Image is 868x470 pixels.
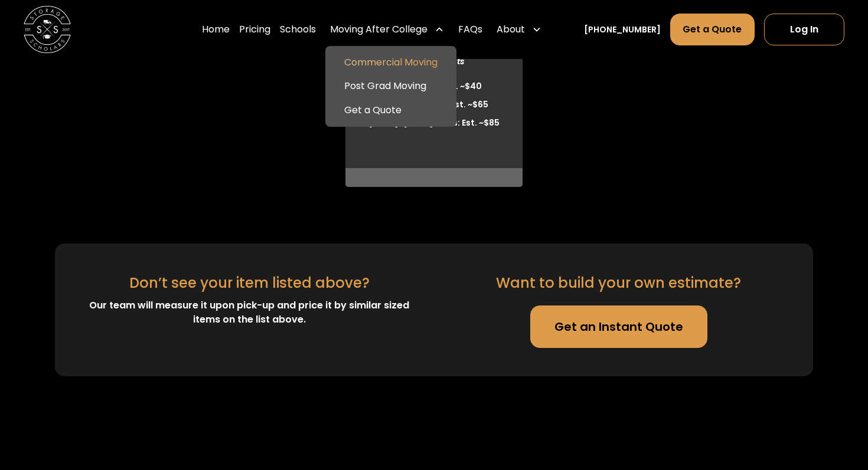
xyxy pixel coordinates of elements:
div: Don’t see your item listed above? [129,272,370,294]
a: Schools [280,13,316,46]
nav: Moving After College [325,46,456,126]
div: Moving After College [325,13,449,46]
div: About [492,13,546,46]
div: Want to build your own estimate? [496,272,741,294]
a: FAQs [458,13,482,46]
a: Commercial Moving [330,51,452,74]
a: Log In [764,14,844,45]
img: Storage Scholars main logo [24,6,71,53]
div: About [497,22,525,37]
a: Post Grad Moving [330,74,452,98]
a: Get an Instant Quote [530,305,707,348]
a: [PHONE_NUMBER] [584,24,661,36]
div: Moving After College [330,22,428,37]
a: Get a Quote [670,14,754,45]
a: Get a Quote [330,98,452,121]
a: Home [202,13,230,46]
a: home [24,6,71,53]
a: Pricing [239,13,270,46]
div: Our team will measure it upon pick-up and price it by similar sized items on the list above. [83,298,415,327]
